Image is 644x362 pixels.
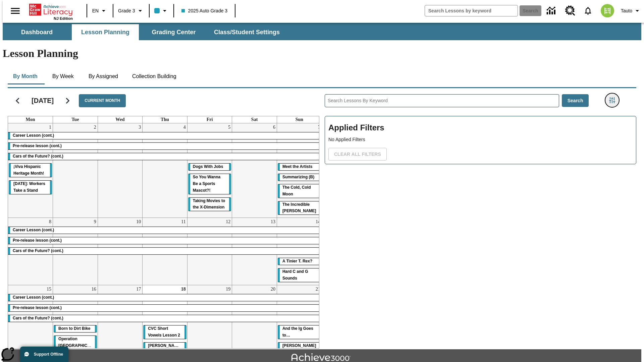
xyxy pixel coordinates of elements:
[601,4,614,17] img: avatar image
[278,268,321,282] div: Hard C and G Sounds
[34,352,63,357] span: Support Offline
[278,258,321,265] div: A Tinier T. Rex?
[13,143,62,148] span: Pre-release lesson (cont.)
[425,5,518,16] input: search field
[70,116,80,123] a: Tuesday
[328,120,633,136] h2: Applied Filters
[8,153,322,160] div: Cars of the Future? (cont.)
[579,2,597,19] a: Notifications
[294,116,305,123] a: Sunday
[3,23,641,40] div: SubNavbar
[127,68,182,84] button: Collection Building
[562,94,589,107] button: Search
[159,116,170,123] a: Thursday
[3,47,641,60] h1: Lesson Planning
[143,325,186,339] div: CVC Short Vowels Lesson 2
[140,24,207,40] button: Grading Center
[13,164,44,176] span: ¡Viva Hispanic Heritage Month!
[152,28,196,36] span: Grading Center
[118,7,135,14] span: Grade 3
[224,218,232,226] a: September 12, 2025
[224,285,232,293] a: September 19, 2025
[278,343,321,356] div: Joplin's Question
[148,343,183,361] span: Dianne Feinstein: A Lifelong Leader
[193,175,220,193] span: So You Wanna Be a Sports Mascot?!
[98,218,143,285] td: September 10, 2025
[317,123,322,131] a: September 7, 2025
[5,1,25,21] button: Open side menu
[20,347,68,362] button: Support Offline
[137,123,142,131] a: September 3, 2025
[13,316,63,320] span: Cars of the Future? (cont.)
[13,181,45,193] span: Labor Day: Workers Take a Stand
[90,285,98,293] a: September 16, 2025
[314,218,322,226] a: September 14, 2025
[278,184,321,198] div: The Cold, Cold Moon
[135,218,142,226] a: September 10, 2025
[152,5,171,17] button: Class color is light blue. Change class color
[187,123,232,218] td: September 5, 2025
[81,28,129,36] span: Lesson Planning
[8,294,322,301] div: Career Lesson (cont.)
[181,7,228,14] span: 2025 Auto Grade 3
[59,92,76,109] button: Next
[114,116,126,123] a: Wednesday
[269,285,277,293] a: September 20, 2025
[277,218,322,285] td: September 14, 2025
[232,218,277,285] td: September 13, 2025
[8,315,322,322] div: Cars of the Future? (cont.)
[89,5,111,17] button: Language: EN, Select a language
[72,24,139,40] button: Lesson Planning
[269,218,277,226] a: September 13, 2025
[8,132,322,139] div: Career Lesson (cont.)
[193,164,223,169] span: Dogs With Jobs
[282,259,312,263] span: A Tinier T. Rex?
[54,16,73,20] span: NJ Edition
[3,24,70,40] button: Dashboard
[272,123,277,131] a: September 6, 2025
[54,336,97,349] div: Operation London Bridge
[24,116,37,123] a: Monday
[282,343,316,355] span: Joplin's Question
[214,28,280,36] span: Class/Student Settings
[48,123,53,131] a: September 1, 2025
[115,5,147,17] button: Grade: Grade 3, Select a grade
[618,5,644,17] button: Profile/Settings
[278,201,321,215] div: The Incredible Kellee Edwards
[8,305,322,311] div: Pre-release lesson (cont.)
[8,248,322,254] div: Cars of the Future? (cont.)
[58,326,90,331] span: Born to Dirt Bike
[21,28,53,36] span: Dashboard
[278,325,321,339] div: And the Ig Goes to…
[193,198,225,210] span: Taking Movies to the X-Dimension
[319,85,636,349] div: Search
[9,164,52,177] div: ¡Viva Hispanic Heritage Month!
[8,123,53,218] td: September 1, 2025
[282,269,308,281] span: Hard C and G Sounds
[53,123,98,218] td: September 2, 2025
[282,185,311,196] span: The Cold, Cold Moon
[79,94,126,107] button: Current Month
[232,123,277,218] td: September 6, 2025
[543,2,561,20] a: Data Center
[54,325,97,332] div: Born to Dirt Bike
[209,24,285,40] button: Class/Student Settings
[188,198,231,211] div: Taking Movies to the X-Dimension
[205,116,214,123] a: Friday
[13,248,63,253] span: Cars of the Future? (cont.)
[282,326,313,338] span: And the Ig Goes to…
[13,305,62,310] span: Pre-release lesson (cont.)
[325,95,559,107] input: Search Lessons By Keyword
[3,24,286,40] div: SubNavbar
[13,154,63,159] span: Cars of the Future? (cont.)
[8,68,43,84] button: By Month
[180,285,187,293] a: September 18, 2025
[9,181,52,194] div: Labor Day: Workers Take a Stand
[8,237,322,244] div: Pre-release lesson (cont.)
[182,123,187,131] a: September 4, 2025
[53,218,98,285] td: September 9, 2025
[561,2,579,20] a: Resource Center, Will open in new tab
[282,202,316,214] span: The Incredible Kellee Edwards
[13,295,54,300] span: Career Lesson (cont.)
[8,218,53,285] td: September 8, 2025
